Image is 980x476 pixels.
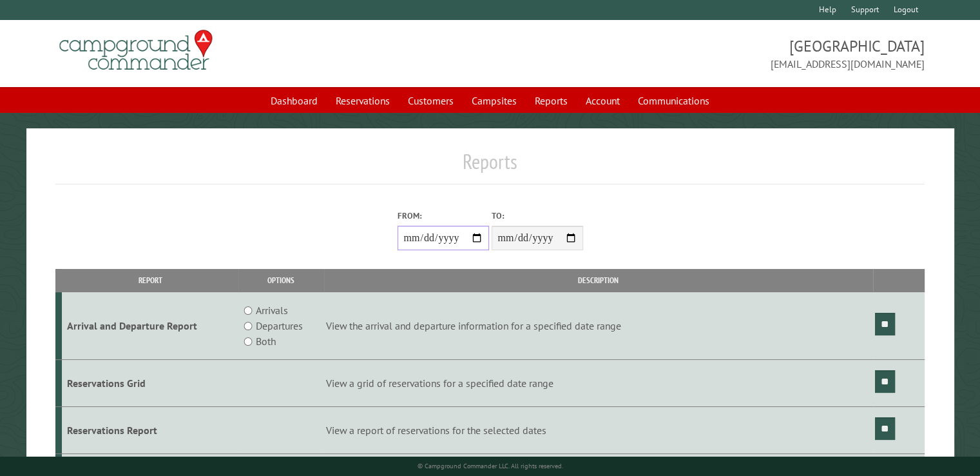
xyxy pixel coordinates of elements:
a: Communications [630,88,717,113]
a: Campsites [464,88,524,113]
label: To: [492,210,583,222]
td: Arrival and Departure Report [62,292,238,360]
th: Report [62,269,238,292]
th: Description [324,269,873,292]
td: View the arrival and departure information for a specified date range [324,292,873,360]
label: Both [256,333,276,349]
td: Reservations Report [62,406,238,453]
td: View a report of reservations for the selected dates [324,406,873,453]
label: From: [398,210,489,222]
a: Customers [400,88,461,113]
a: Reports [527,88,575,113]
label: Arrivals [256,302,288,318]
a: Reservations [328,88,398,113]
a: Dashboard [263,88,325,113]
span: [GEOGRAPHIC_DATA] [EMAIL_ADDRESS][DOMAIN_NAME] [490,35,925,72]
th: Options [238,269,324,292]
td: View a grid of reservations for a specified date range [324,360,873,407]
small: © Campground Commander LLC. All rights reserved. [418,462,563,470]
h1: Reports [55,149,925,184]
label: Departures [256,318,303,333]
img: Campground Commander [55,25,216,75]
a: Account [578,88,628,113]
td: Reservations Grid [62,360,238,407]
